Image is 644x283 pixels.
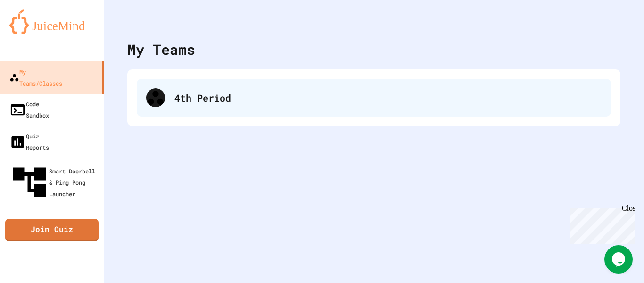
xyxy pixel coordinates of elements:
[9,9,94,34] img: logo-orange.svg
[5,219,99,241] a: Join Quiz
[137,79,611,117] div: 4th Period
[174,91,602,105] div: 4th Period
[604,245,635,274] iframe: chat widget
[4,4,65,60] div: Chat with us now!Close
[9,130,49,153] div: Quiz Reports
[127,39,195,60] div: My Teams
[566,204,635,244] iframe: chat widget
[9,98,49,121] div: Code Sandbox
[9,163,100,202] div: Smart Doorbell & Ping Pong Launcher
[9,66,62,89] div: My Teams/Classes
